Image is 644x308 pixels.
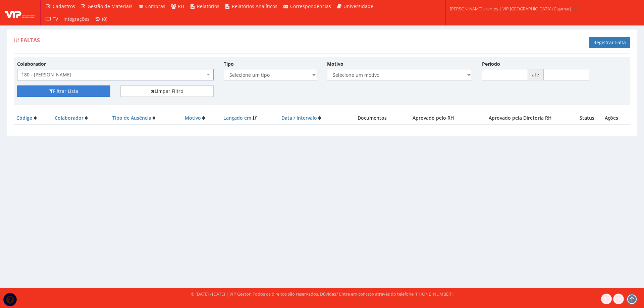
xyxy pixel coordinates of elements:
a: Lançado em [223,115,251,121]
a: Motivo [185,115,201,121]
span: [PERSON_NAME].arantes | VIP [GEOGRAPHIC_DATA] (Cajamar) [450,5,571,12]
span: RH [178,3,184,9]
span: 180 - BRUNO EZEQUIEL ORELEANO [21,71,205,78]
span: Correspondências [290,3,331,9]
a: Registrar Falta [589,37,630,48]
span: Compras [145,3,165,9]
span: TV [53,16,58,22]
label: Período [482,61,500,67]
th: Documentos [346,112,398,124]
a: Tipo de Ausência [112,115,151,121]
label: Colaborador [17,61,46,67]
span: Relatórios [197,3,219,9]
div: © [DATE] - [DATE] | VIP Gestor. Todos os direitos são reservados. Dúvidas? Entre em contato atrav... [191,291,453,297]
a: (0) [92,13,110,25]
a: Integrações [61,13,92,25]
a: Colaborador [55,115,84,121]
span: Gestão de Materiais [88,3,132,9]
th: Aprovado pela Diretoria RH [469,112,572,124]
img: logo [5,8,35,18]
a: Limpar Filtro [120,85,214,97]
span: (0) [102,16,107,22]
th: Aprovado pelo RH [398,112,469,124]
span: Integrações [63,16,90,22]
span: Universidade [343,3,373,9]
label: Tipo [224,61,234,67]
a: TV [43,13,61,25]
a: Data / Intervalo [281,115,317,121]
label: Motivo [327,61,343,67]
span: Relatórios Analíticos [232,3,277,9]
a: Código [16,115,33,121]
span: Faltas [20,37,40,44]
span: Cadastros [53,3,75,9]
th: Status [572,112,602,124]
span: 180 - BRUNO EZEQUIEL ORELEANO [17,69,214,80]
th: Ações [602,112,630,124]
button: Filtrar Lista [17,85,110,97]
span: até [528,69,543,80]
